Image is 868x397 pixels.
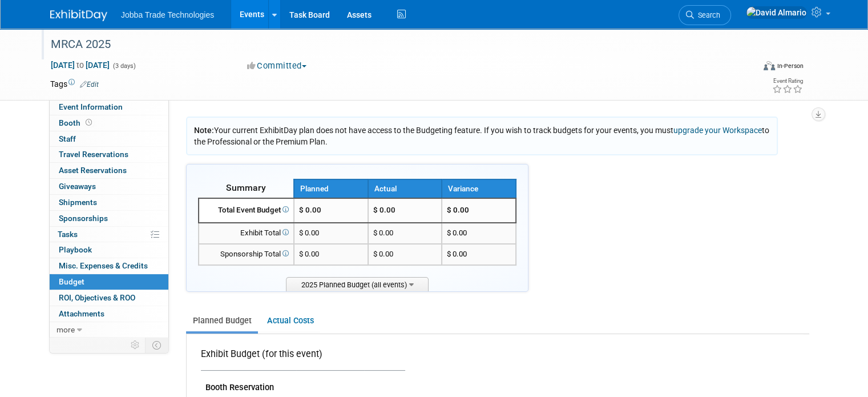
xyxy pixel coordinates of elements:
[447,228,467,237] span: $ 0.00
[59,245,92,254] span: Playbook
[59,277,84,286] span: Budget
[447,206,469,214] span: $ 0.00
[204,228,289,239] div: Exhibit Total
[447,250,467,258] span: $ 0.00
[201,348,401,367] div: Exhibit Budget (for this event)
[368,244,442,265] td: $ 0.00
[59,182,96,191] span: Giveaways
[59,134,76,143] span: Staff
[59,293,135,302] span: ROI, Objectives & ROO
[204,205,289,216] div: Total Event Budget
[121,10,214,19] span: Jobba Trade Technologies
[186,310,258,331] a: Planned Budget
[50,242,168,258] a: Playbook
[260,310,320,331] a: Actual Costs
[50,147,168,162] a: Travel Reservations
[692,59,804,77] div: Event Format
[50,115,168,131] a: Booth
[50,274,168,290] a: Budget
[59,166,127,175] span: Asset Reservations
[286,277,429,291] span: 2025 Planned Budget (all events)
[59,102,123,111] span: Event Information
[694,11,720,19] span: Search
[194,126,214,135] span: Note:
[679,5,731,25] a: Search
[83,118,94,127] span: Booth not reserved yet
[59,118,94,127] span: Booth
[299,228,319,237] span: $ 0.00
[58,230,78,239] span: Tasks
[368,179,442,198] th: Actual
[75,61,86,70] span: to
[50,306,168,322] a: Attachments
[59,214,108,223] span: Sponsorships
[204,249,289,260] div: Sponsorship Total
[50,60,110,70] span: [DATE] [DATE]
[47,34,740,55] div: MRCA 2025
[50,10,107,21] img: ExhibitDay
[80,81,99,89] a: Edit
[146,338,169,352] td: Toggle Event Tabs
[50,258,168,274] a: Misc. Expenses & Credits
[368,198,442,223] td: $ 0.00
[194,126,769,146] span: Your current ExhibitDay plan does not have access to the Budgeting feature. If you wish to track ...
[50,163,168,178] a: Asset Reservations
[50,227,168,242] a: Tasks
[299,206,321,214] span: $ 0.00
[201,371,405,395] td: Booth Reservation
[59,309,104,318] span: Attachments
[299,250,319,258] span: $ 0.00
[243,60,311,72] button: Committed
[56,325,75,334] span: more
[59,261,148,270] span: Misc. Expenses & Credits
[777,62,804,70] div: In-Person
[50,99,168,115] a: Event Information
[50,131,168,147] a: Staff
[50,322,168,338] a: more
[294,179,368,198] th: Planned
[50,78,99,90] td: Tags
[50,179,168,194] a: Giveaways
[673,126,762,135] a: upgrade your Workspace
[50,195,168,210] a: Shipments
[112,62,136,70] span: (3 days)
[50,290,168,306] a: ROI, Objectives & ROO
[368,223,442,244] td: $ 0.00
[226,182,266,193] span: Summary
[59,198,97,207] span: Shipments
[50,211,168,226] a: Sponsorships
[772,78,803,84] div: Event Rating
[746,6,807,19] img: David Almario
[126,338,146,352] td: Personalize Event Tab Strip
[764,61,775,70] img: Format-Inperson.png
[442,179,516,198] th: Variance
[59,150,128,159] span: Travel Reservations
